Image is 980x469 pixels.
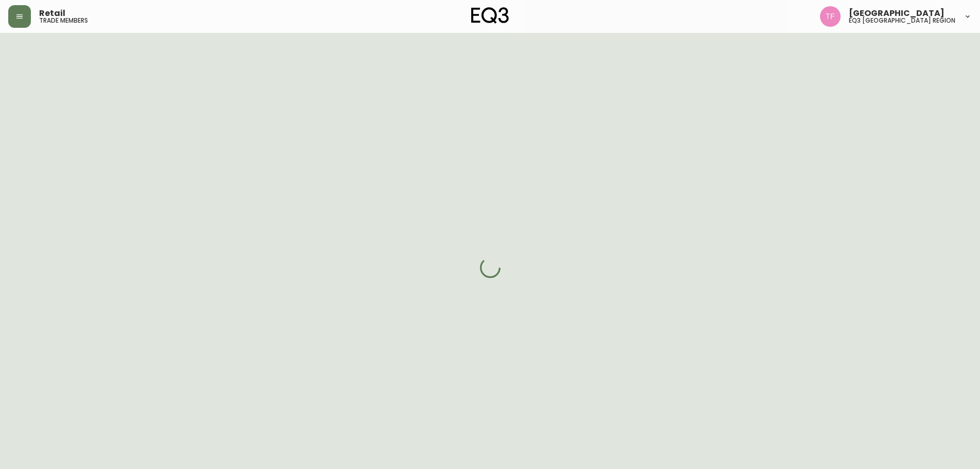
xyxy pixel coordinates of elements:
h5: trade members [39,18,88,24]
span: Retail [39,9,65,18]
img: 971393357b0bdd4f0581b88529d406f6 [820,6,841,27]
img: logo [471,7,509,24]
span: [GEOGRAPHIC_DATA] [849,9,945,18]
h5: eq3 [GEOGRAPHIC_DATA] region [849,18,955,24]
